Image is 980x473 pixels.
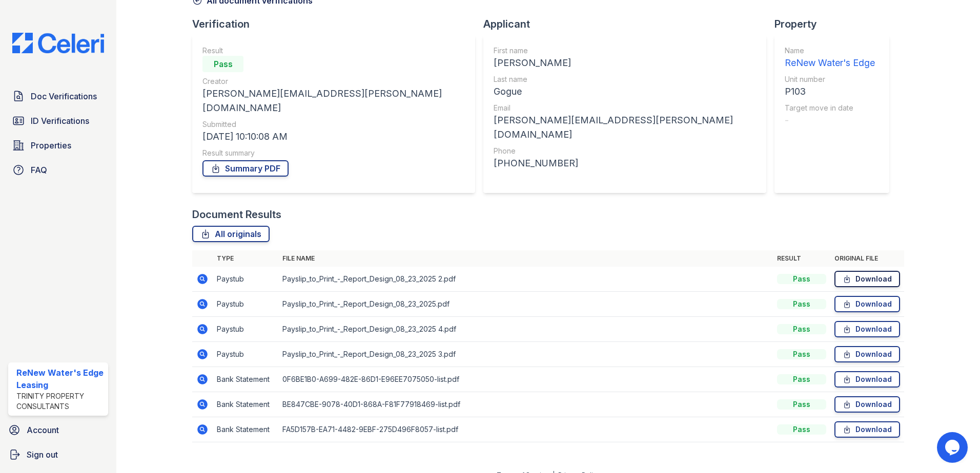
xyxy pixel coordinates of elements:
[483,17,774,31] div: Applicant
[777,324,826,334] div: Pass
[785,46,875,56] div: Name
[278,250,773,267] th: File name
[278,317,773,342] td: Payslip_to_Print_-_Report_Design_08_23_2025 4.pdf
[16,391,104,412] div: Trinity Property Consultants
[202,46,465,56] div: Result
[202,160,289,177] a: Summary PDF
[278,417,773,442] td: FA5D157B-EA71-4482-9EBF-275D496F8057-list.pdf
[777,399,826,410] div: Pass
[785,103,875,113] div: Target move in date
[494,103,756,113] div: Email
[937,432,970,463] iframe: chat widget
[830,250,904,267] th: Original file
[192,226,270,242] a: All originals
[8,135,108,156] a: Properties
[278,267,773,292] td: Payslip_to_Print_-_Report_Design_08_23_2025 2.pdf
[777,349,826,359] div: Pass
[785,84,875,99] div: P103
[278,367,773,392] td: 0F6BE1B0-A699-482E-86D1-E96EE7075050-list.pdf
[31,164,47,176] span: FAQ
[8,160,108,180] a: FAQ
[785,74,875,84] div: Unit number
[494,113,756,142] div: [PERSON_NAME][EMAIL_ADDRESS][PERSON_NAME][DOMAIN_NAME]
[213,250,278,267] th: Type
[202,76,465,87] div: Creator
[202,130,465,144] div: [DATE] 10:10:08 AM
[774,17,897,31] div: Property
[192,17,483,31] div: Verification
[494,46,756,56] div: First name
[4,420,112,440] a: Account
[213,392,278,417] td: Bank Statement
[202,148,465,158] div: Result summary
[27,424,59,436] span: Account
[278,392,773,417] td: BE847CBE-9078-40D1-868A-F81F77918469-list.pdf
[278,292,773,317] td: Payslip_to_Print_-_Report_Design_08_23_2025.pdf
[785,113,875,127] div: -
[213,417,278,442] td: Bank Statement
[213,267,278,292] td: Paystub
[202,56,243,72] div: Pass
[4,33,112,53] img: CE_Logo_Blue-a8612792a0a2168367f1c8372b55b34899dd931a85d93a1a3d3e32e68fde9ad4.png
[213,342,278,367] td: Paystub
[834,346,900,362] a: Download
[777,374,826,384] div: Pass
[494,146,756,156] div: Phone
[834,396,900,413] a: Download
[494,74,756,84] div: Last name
[213,292,278,317] td: Paystub
[494,156,756,170] div: [PHONE_NUMBER]
[278,342,773,367] td: Payslip_to_Print_-_Report_Design_08_23_2025 3.pdf
[213,317,278,342] td: Paystub
[834,321,900,337] a: Download
[785,56,875,70] div: ReNew Water's Edge
[773,250,830,267] th: Result
[834,421,900,438] a: Download
[4,444,112,465] a: Sign out
[202,87,465,115] div: [PERSON_NAME][EMAIL_ADDRESS][PERSON_NAME][DOMAIN_NAME]
[785,46,875,70] a: Name ReNew Water's Edge
[31,90,97,102] span: Doc Verifications
[834,296,900,312] a: Download
[8,111,108,131] a: ID Verifications
[777,299,826,309] div: Pass
[31,139,71,152] span: Properties
[834,271,900,287] a: Download
[834,371,900,388] a: Download
[777,274,826,284] div: Pass
[27,448,58,461] span: Sign out
[494,84,756,99] div: Gogue
[213,367,278,392] td: Bank Statement
[192,207,281,222] div: Document Results
[31,115,89,127] span: ID Verifications
[8,86,108,106] a: Doc Verifications
[777,424,826,435] div: Pass
[494,56,756,70] div: [PERSON_NAME]
[16,367,104,391] div: ReNew Water's Edge Leasing
[202,119,465,130] div: Submitted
